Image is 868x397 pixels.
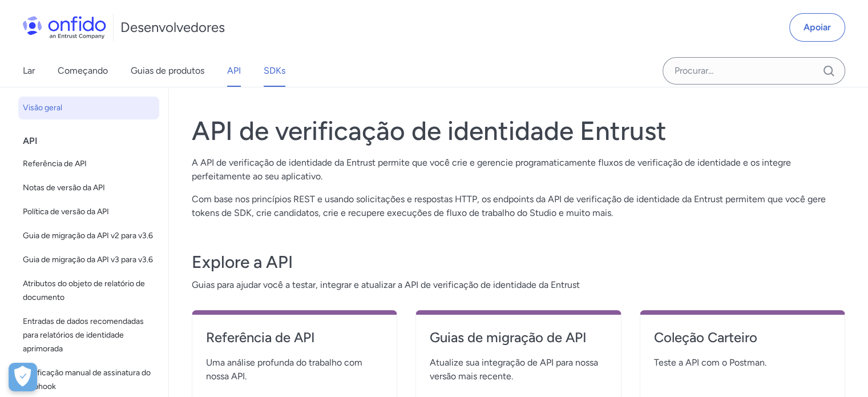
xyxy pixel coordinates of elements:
font: Visão geral [23,103,62,113]
a: Guia de migração da API v3 para v3.6 [18,248,159,271]
font: Atributos do objeto de relatório de documento [23,279,145,302]
font: Verificação manual de assinatura do webhook [23,368,151,391]
font: API de verificação de identidade Entrust [192,115,667,147]
a: Começando [58,55,108,87]
font: Lar [23,65,35,76]
font: SDKs [264,65,285,76]
font: Atualize sua integração de API para nossa versão mais recente. [430,357,598,382]
font: Guia de migração da API v2 para v3.6 [23,231,153,240]
font: A API de verificação de identidade da Entrust permite que você crie e gerencie programaticamente ... [192,157,791,182]
img: Logotipo Onfido [23,16,106,39]
a: Política de versão da API [18,200,159,223]
a: Guias de produtos [131,55,204,87]
a: SDKs [264,55,285,87]
font: Guias para ajudar você a testar, integrar e atualizar a API de verificação de identidade da Entrust [192,279,580,290]
a: Visão geral [18,97,159,119]
a: Apoiar [789,13,845,42]
a: Coleção Carteiro [654,328,831,356]
font: Explore a API [192,251,293,272]
font: Guias de produtos [131,65,204,76]
a: Notas de versão da API [18,177,159,199]
div: Preferências de cookies [9,363,37,391]
font: Começando [58,65,108,76]
a: Guias de migração de API [430,328,607,356]
a: Atributos do objeto de relatório de documento [18,272,159,309]
font: Guias de migração de API [430,329,587,346]
font: Referência de API [206,329,315,346]
font: Política de versão da API [23,207,109,216]
a: Referência de API [18,153,159,175]
font: API [227,65,241,76]
button: Abrir Preferências [9,363,37,391]
font: Desenvolvedores [120,19,225,35]
font: Uma análise profunda do trabalho com nossa API. [206,357,362,382]
font: Apoiar [804,22,831,33]
font: API [23,135,38,146]
input: Campo de entrada de pesquisa Onfido [663,57,845,85]
font: Teste a API com o Postman. [654,357,766,368]
font: Com base nos princípios REST e usando solicitações e respostas HTTP, os endpoints da API de verif... [192,194,826,218]
font: Notas de versão da API [23,183,105,193]
a: API [227,55,241,87]
a: Referência de API [206,328,383,356]
font: Referência de API [23,159,87,169]
a: Guia de migração da API v2 para v3.6 [18,224,159,247]
a: Entradas de dados recomendadas para relatórios de identidade aprimorada [18,310,159,360]
font: Entradas de dados recomendadas para relatórios de identidade aprimorada [23,316,144,354]
a: Lar [23,55,35,87]
font: Guia de migração da API v3 para v3.6 [23,255,153,264]
font: Coleção Carteiro [654,329,757,346]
